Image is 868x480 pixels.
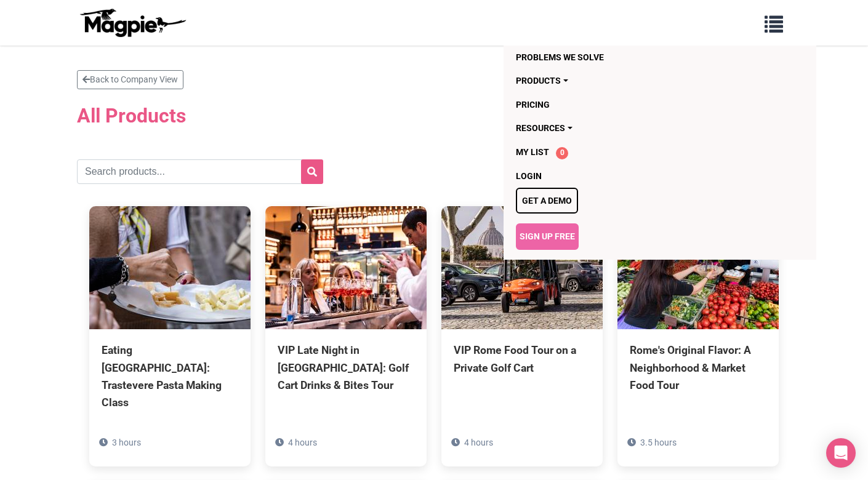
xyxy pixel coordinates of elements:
[640,438,677,447] span: 3.5 hours
[441,206,603,329] img: VIP Rome Food Tour on a Private Golf Cart
[516,164,755,188] a: Login
[516,116,755,140] a: Resources
[77,70,183,89] a: Back to Company View
[516,188,578,214] a: Get a demo
[112,438,141,447] span: 3 hours
[516,69,755,92] a: Products
[516,93,755,116] a: Pricing
[516,147,549,157] span: My List
[454,342,590,376] div: VIP Rome Food Tour on a Private Golf Cart
[89,206,251,466] a: Eating [GEOGRAPHIC_DATA]: Trastevere Pasta Making Class 3 hours
[516,223,579,249] a: Sign Up Free
[265,206,427,329] img: VIP Late Night in Rome: Golf Cart Drinks & Bites Tour
[556,147,568,159] span: 0
[77,8,188,38] img: logo-ab69f6fb50320c5b225c76a69d11143b.png
[826,438,856,468] div: Open Intercom Messenger
[278,342,414,393] div: VIP Late Night in [GEOGRAPHIC_DATA]: Golf Cart Drinks & Bites Tour
[265,206,427,449] a: VIP Late Night in [GEOGRAPHIC_DATA]: Golf Cart Drinks & Bites Tour 4 hours
[464,438,493,447] span: 4 hours
[617,206,779,329] img: Rome's Original Flavor: A Neighborhood & Market Food Tour
[516,140,755,164] a: My List 0
[288,438,317,447] span: 4 hours
[102,342,238,411] div: Eating [GEOGRAPHIC_DATA]: Trastevere Pasta Making Class
[441,206,603,431] a: VIP Rome Food Tour on a Private Golf Cart 4 hours
[77,159,323,184] input: Search products...
[516,46,755,69] a: Problems we solve
[89,206,251,329] img: Eating Rome: Trastevere Pasta Making Class
[77,97,791,135] h2: All Products
[630,342,766,393] div: Rome's Original Flavor: A Neighborhood & Market Food Tour
[617,206,779,449] a: Rome's Original Flavor: A Neighborhood & Market Food Tour 3.5 hours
